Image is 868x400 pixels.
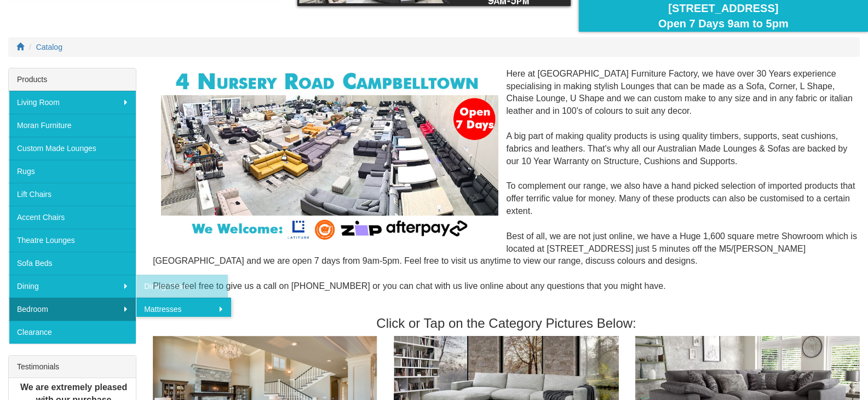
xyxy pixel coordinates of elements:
h3: Click or Tap on the Category Pictures Below: [153,316,860,331]
a: Theatre Lounges [9,229,136,252]
a: Sofa Beds [9,252,136,275]
div: Testimonials [9,356,136,378]
a: Living Room [9,91,136,114]
a: Moran Furniture [9,114,136,137]
a: Clearance [9,321,136,344]
a: Dining [9,275,136,298]
a: Accent Chairs [9,206,136,229]
a: Custom Made Lounges [9,137,136,160]
a: Rugs [9,160,136,183]
a: Mattresses [136,298,231,321]
div: Products [9,68,136,91]
a: Bedroom [9,298,136,321]
a: Catalog [36,43,62,51]
div: Here at [GEOGRAPHIC_DATA] Furniture Factory, we have over 30 Years experience specialising in mak... [153,68,860,305]
img: Corner Modular Lounges [161,68,498,243]
a: Dining Chairs [136,275,228,298]
a: Lift Chairs [9,183,136,206]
